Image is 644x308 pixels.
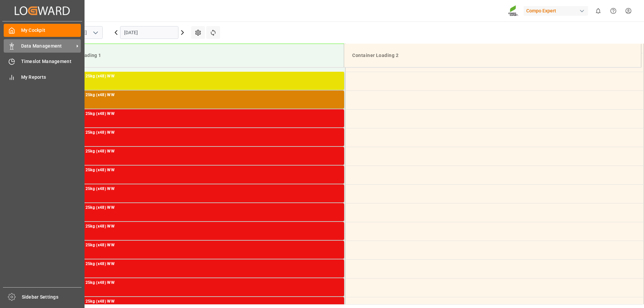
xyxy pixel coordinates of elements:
[51,167,341,174] div: NTC Sol BS Initial 25kg (x48) WW
[51,129,341,136] div: NTC Sol BS Initial 25kg (x48) WW
[51,286,341,292] div: Main ref : 14053537
[21,43,74,50] span: Data Management
[90,27,100,38] button: open menu
[4,24,81,37] a: My Cockpit
[21,58,81,65] span: Timeslot Management
[51,111,341,117] div: NTC Sol BS Initial 25kg (x48) WW
[591,3,606,18] button: show 0 new notifications
[51,174,341,179] div: Main ref : 14053533
[51,280,341,286] div: NTC Sol BS Initial 25kg (x48) WW
[51,204,341,211] div: NTC Sol BS Initial 25kg (x48) WW
[120,26,178,39] input: DD.MM.YYYY
[4,70,81,83] a: My Reports
[51,249,341,254] div: Main ref : 14053532
[22,294,82,301] span: Sidebar Settings
[51,298,341,305] div: NTC Sol BS Initial 25kg (x48) WW
[606,3,621,18] button: Help Center
[51,230,341,236] div: Main ref : 14053541
[51,155,341,161] div: Main ref : 14053544
[350,49,636,62] div: Container Loading 2
[51,242,341,249] div: NTC Sol BS Initial 25kg (x48) WW
[51,211,341,217] div: Main ref : 14053542
[51,117,341,123] div: Main ref : 14053545
[51,223,341,230] div: NTC Sol BS Initial 25kg (x48) WW
[21,27,81,34] span: My Cockpit
[51,148,341,155] div: NTC Sol BS Initial 25kg (x48) WW
[52,49,338,62] div: Container Loading 1
[51,73,341,80] div: NTC Sol BS Initial 25kg (x48) WW
[51,80,341,85] div: Main ref : 14053547
[51,192,341,198] div: Main ref : 14053543
[508,5,519,17] img: Screenshot%202023-09-29%20at%2010.02.21.png_1712312052.png
[51,186,341,192] div: NTC Sol BS Initial 25kg (x48) WW
[524,4,591,17] button: Compo Expert
[4,55,81,68] a: Timeslot Management
[51,99,341,104] div: Main ref : 14053546
[51,267,341,273] div: Main ref : 14053539
[524,6,588,16] div: Compo Expert
[51,136,341,142] div: Main ref : 14053540
[21,74,81,81] span: My Reports
[51,261,341,267] div: NTC Sol BS Initial 25kg (x48) WW
[51,92,341,99] div: NTC Sol BS Initial 25kg (x48) WW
